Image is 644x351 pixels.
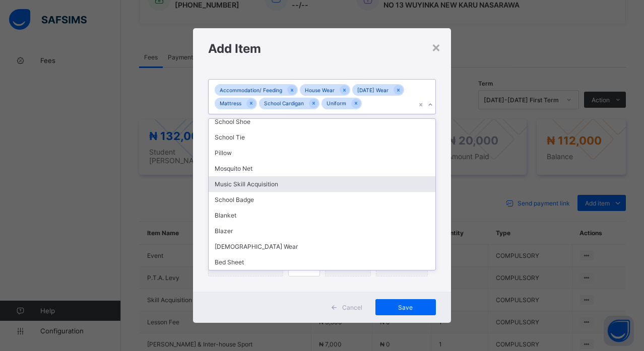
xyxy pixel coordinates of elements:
div: × [431,38,441,55]
div: Accommodation/ Feeding [215,84,287,96]
span: Cancel [342,304,362,311]
div: Blazer [209,223,435,239]
div: [DEMOGRAPHIC_DATA] Wear [209,239,435,254]
div: School Tie [209,129,435,145]
div: School Cardigan [259,98,309,109]
div: Bed Sheet [209,254,435,270]
div: Music Skill Acquisition [209,176,435,192]
div: House Wear [300,84,340,96]
div: Mosquito Net [209,161,435,176]
div: School Shoe [209,114,435,129]
span: Save [383,304,428,311]
div: Pillow [209,145,435,161]
div: School Badge [209,192,435,207]
div: Uniform [321,98,351,109]
h1: Add Item [208,41,435,56]
div: [DATE] Wear [352,84,394,96]
div: Blanket [209,207,435,223]
div: Mattress [215,98,246,109]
